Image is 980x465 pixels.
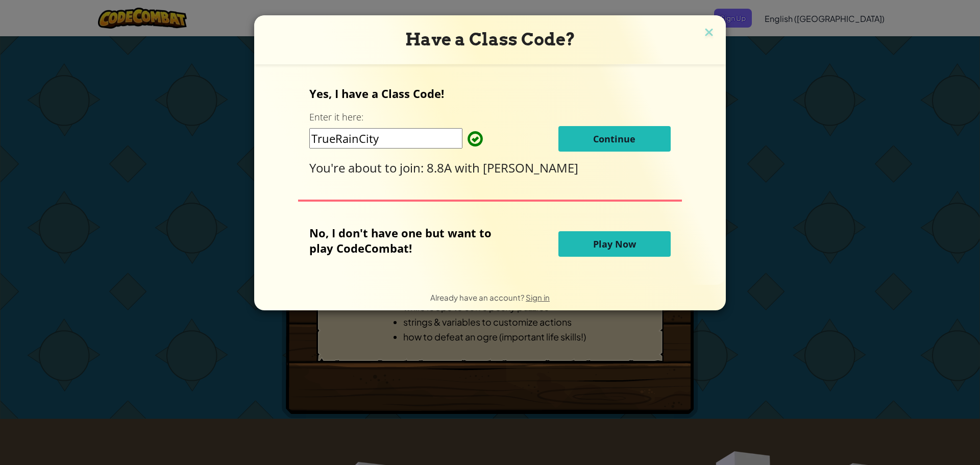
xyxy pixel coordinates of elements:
[427,159,455,176] span: 8.8A
[483,159,578,176] span: [PERSON_NAME]
[593,133,635,145] span: Continue
[558,126,671,152] button: Continue
[309,86,670,101] p: Yes, I have a Class Code!
[405,29,575,50] span: Have a Class Code?
[702,26,716,41] img: close icon
[309,225,507,256] p: No, I don't have one but want to play CodeCombat!
[309,111,363,124] label: Enter it here:
[455,159,483,176] span: with
[309,159,427,176] span: You're about to join:
[430,292,526,302] span: Already have an account?
[526,292,550,302] a: Sign in
[593,238,636,250] span: Play Now
[558,231,671,257] button: Play Now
